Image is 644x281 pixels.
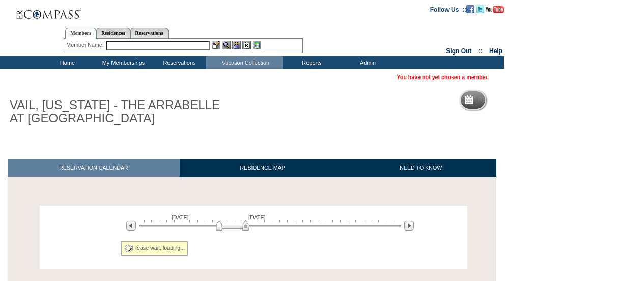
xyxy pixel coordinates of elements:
img: Next [404,221,414,231]
span: :: [479,47,483,55]
a: Follow us on Twitter [476,6,484,12]
td: Home [38,56,94,69]
a: Members [65,28,96,39]
td: Reports [283,56,339,69]
a: NEED TO KNOW [345,159,496,177]
img: Subscribe to our YouTube Channel [486,6,504,13]
img: View [222,41,231,49]
img: Reservations [242,41,251,49]
div: Please wait, loading... [121,241,188,256]
a: Help [489,47,502,55]
a: Sign Out [446,47,471,55]
a: Become our fan on Facebook [466,6,474,12]
td: Vacation Collection [206,56,283,69]
td: Follow Us :: [430,5,466,13]
a: RESERVATION CALENDAR [8,159,180,177]
td: Reservations [150,56,206,69]
a: Subscribe to our YouTube Channel [486,6,504,12]
a: RESIDENCE MAP [180,159,346,177]
div: Member Name: [66,41,105,49]
a: Residences [96,28,130,38]
img: spinner2.gif [124,244,132,252]
h1: VAIL, [US_STATE] - THE ARRABELLE AT [GEOGRAPHIC_DATA] [8,96,236,127]
td: Admin [339,56,395,69]
a: Reservations [130,28,169,38]
img: Previous [126,221,136,231]
img: Become our fan on Facebook [466,5,474,13]
img: Follow us on Twitter [476,5,484,13]
img: Impersonate [232,41,241,49]
h5: Reservation Calendar [478,97,555,104]
span: You have not yet chosen a member. [397,74,489,80]
img: b_edit.gif [212,41,220,49]
td: My Memberships [94,56,150,69]
img: b_calculator.gif [253,41,261,49]
span: [DATE] [248,214,266,220]
span: [DATE] [172,214,189,220]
